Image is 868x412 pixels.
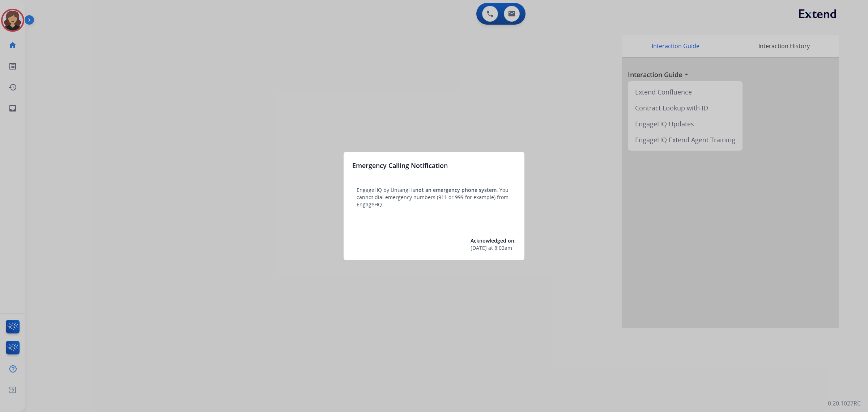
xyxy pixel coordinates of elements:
span: 8:02am [494,244,512,252]
div: at [471,244,516,252]
span: Acknowledged on: [471,237,516,244]
p: 0.20.1027RC [828,399,861,408]
h3: Emergency Calling Notification [352,160,448,171]
span: not an emergency phone system [415,186,497,193]
span: [DATE] [471,244,487,252]
p: EngageHQ by Untangl is . You cannot dial emergency numbers (911 or 999 for example) from EngageHQ. [357,186,511,208]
